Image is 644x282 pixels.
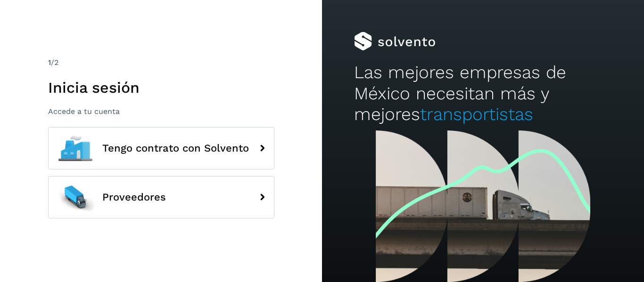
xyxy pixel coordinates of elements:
[48,127,274,169] button: Tengo contrato con Solvento
[48,107,274,116] p: Accede a tu cuenta
[102,192,166,203] span: Proveedores
[48,176,274,218] button: Proveedores
[420,104,533,124] span: transportistas
[354,62,611,125] h2: Las mejores empresas de México necesitan más y mejores
[102,143,249,154] span: Tengo contrato con Solvento
[48,79,274,97] h1: Inicia sesión
[48,58,51,67] span: 1
[48,57,274,68] div: /2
